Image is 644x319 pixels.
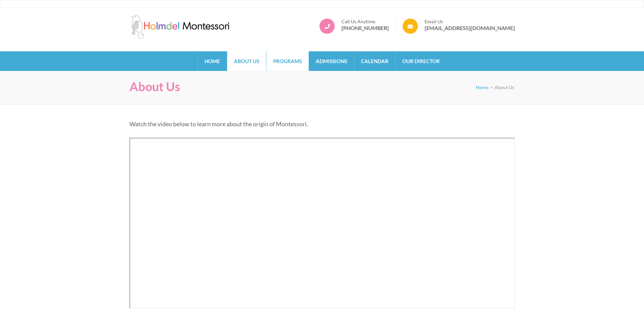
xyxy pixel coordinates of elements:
a: Admissions [309,51,354,71]
span: > [490,84,493,90]
span: Call Us Anytime [341,19,389,25]
a: Home [198,51,227,71]
a: Home [476,84,488,90]
a: Programs [266,51,309,71]
a: Calendar [354,51,395,71]
a: [EMAIL_ADDRESS][DOMAIN_NAME] [425,25,515,31]
span: Email Us [425,19,515,25]
a: Our Director [396,51,447,71]
a: [PHONE_NUMBER] [341,25,389,31]
p: Watch the video below to learn more about the origin of Montessori. [129,119,515,129]
h1: About Us [129,79,180,94]
img: Holmdel Montessori School [129,15,231,39]
a: About Us [227,51,266,71]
